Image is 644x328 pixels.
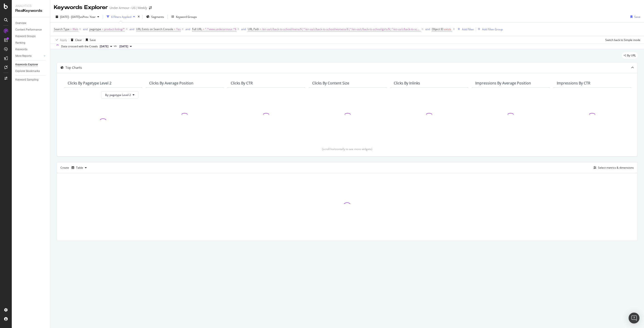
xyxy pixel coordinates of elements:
button: Segments [144,13,166,20]
div: Apply [60,38,67,42]
div: Top Charts [65,65,82,70]
button: Apply [54,36,67,43]
div: Clicks By Average Position [149,81,193,85]
a: Ranking [15,41,47,45]
div: Under Armour - US | Weekly [110,6,147,10]
a: Keyword Groups [15,34,47,39]
span: Full URL [192,27,202,31]
span: URL Path [248,27,259,31]
button: and [83,27,88,31]
div: Save [634,15,640,19]
span: = [70,27,72,31]
button: Table [70,164,89,171]
button: and [425,27,430,31]
span: Segments [151,15,164,19]
span: vs [114,44,118,48]
div: 6 Filters Applied [111,15,131,19]
a: Overview [15,21,47,26]
button: Switch back to Simple mode [603,36,640,43]
div: Ranking [15,41,25,45]
div: RealKeywords [15,8,46,13]
span: = [260,27,261,31]
div: Open Intercom Messenger [629,313,639,323]
button: Save [629,13,640,20]
a: Explorer Bookmarks [15,69,47,74]
button: Add Filter Group [476,26,503,32]
div: Switch back to Simple mode [605,38,640,42]
span: /en-us/c/back-to-school/mens/$|^/en-us/c/back-to-school/womens/$|^/en-us/c/back-to-school/girls/$... [262,26,421,32]
span: Yes [176,26,181,32]
div: times [137,14,141,19]
div: Keyword Groups [176,15,197,19]
span: 2024 Sep. 4th [119,44,128,48]
div: More Reports [15,54,31,58]
div: Impressions By Average Position [475,81,531,85]
div: Analytics [15,4,46,8]
button: Keyword Groups [170,13,199,20]
div: Data crossed with the Crawls [61,44,98,48]
button: Add Filter [456,26,474,32]
button: and [130,27,134,31]
span: By: pagetype Level 2 [105,93,131,97]
div: Keyword Sampling [15,77,38,82]
span: product-listing/* [104,26,125,32]
a: Keywords Explorer [15,62,47,67]
span: Search Type [54,27,70,31]
button: [DATE] - [DATE]vsPrev. Year [54,13,101,20]
span: Object ID [432,27,443,31]
div: Clicks By CTR [231,81,253,85]
span: URL Exists on Search Console [136,27,173,31]
button: Clear [69,36,82,43]
div: Keyword Groups [15,34,36,39]
div: (scroll horizontally to see more widgets) [62,147,632,151]
div: Clicks By Content Size [312,81,349,85]
button: Select metrics & dimensions [592,165,634,170]
a: Content Performance [15,27,47,32]
div: Content Performance [15,27,42,32]
span: 2025 Aug. 28th [100,44,108,48]
button: and [185,27,190,31]
div: Keywords Explorer [54,4,108,11]
span: = [102,27,103,31]
span: exists [444,27,451,31]
button: [DATE] [98,44,114,49]
div: Explorer Bookmarks [15,69,40,74]
div: Overview [15,21,26,26]
span: = [174,27,175,31]
span: [DATE] - [DATE] [60,15,80,19]
div: Table [76,166,83,169]
a: Keyword Sampling [15,77,47,82]
div: Keywords [15,47,27,52]
a: Keywords [15,47,47,52]
span: By URL [627,54,636,57]
span: Web [72,26,78,32]
div: Add Filter Group [482,27,503,31]
div: arrow-right-arrow-left [149,6,152,10]
button: and [241,27,246,31]
div: Impressions By CTR [557,81,590,85]
a: More Reports [15,54,42,58]
button: Save [84,36,96,43]
div: Save [90,38,96,42]
span: pagetype [89,27,101,31]
button: By: pagetype Level 2 [101,91,138,98]
span: ^.*www.underarmour.*$ [205,26,236,32]
div: Clicks By pagetype Level 2 [68,81,111,85]
button: [DATE] [118,44,134,49]
div: Clicks By Inlinks [394,81,420,85]
span: = [203,27,204,31]
div: Create [60,164,89,171]
div: Clear [75,38,82,42]
div: Keywords Explorer [15,62,38,67]
div: Add Filter [462,27,474,31]
span: vs Prev. Year [80,15,96,19]
button: 6 Filters Applied [105,13,137,20]
div: legacy label [622,52,638,59]
div: Select metrics & dimensions [598,166,634,170]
